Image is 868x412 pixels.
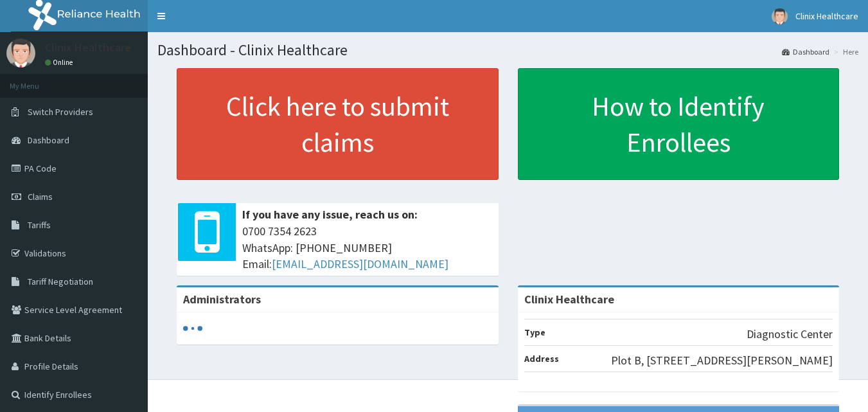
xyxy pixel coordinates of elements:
[28,191,53,202] span: Claims
[183,292,261,307] b: Administrators
[524,353,559,364] b: Address
[6,39,35,67] img: User Image
[45,42,131,53] p: Clinix Healthcare
[518,68,840,180] a: How to Identify Enrollees
[747,326,833,343] p: Diagnostic Center
[782,46,829,57] a: Dashboard
[28,219,51,231] span: Tariffs
[28,276,93,287] span: Tariff Negotiation
[242,207,418,222] b: If you have any issue, reach us on:
[28,134,69,146] span: Dashboard
[157,42,858,58] h1: Dashboard - Clinix Healthcare
[177,68,499,180] a: Click here to submit claims
[611,352,833,369] p: Plot B, [STREET_ADDRESS][PERSON_NAME]
[772,8,788,24] img: User Image
[28,106,93,118] span: Switch Providers
[524,327,545,338] b: Type
[795,10,858,22] span: Clinix Healthcare
[272,256,448,271] a: [EMAIL_ADDRESS][DOMAIN_NAME]
[45,58,76,67] a: Online
[242,223,492,273] span: 0700 7354 2623 WhatsApp: [PHONE_NUMBER] Email:
[831,46,858,57] li: Here
[524,292,614,307] strong: Clinix Healthcare
[183,319,202,338] svg: audio-loading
